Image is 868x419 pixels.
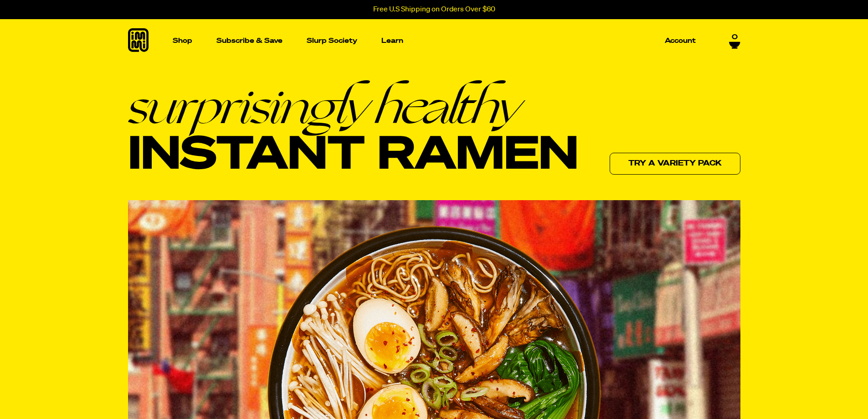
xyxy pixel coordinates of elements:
[381,37,403,44] p: Learn
[610,153,740,175] a: Try a variety pack
[307,37,357,44] p: Slurp Society
[729,33,740,49] a: 0
[128,81,578,131] em: surprisingly healthy
[169,19,196,62] a: Shop
[373,5,495,14] p: Free U.S Shipping on Orders Over $60
[169,19,699,62] nav: Main navigation
[173,37,192,44] p: Shop
[661,34,699,48] a: Account
[216,37,282,44] p: Subscribe & Save
[378,19,407,62] a: Learn
[665,37,696,44] p: Account
[128,81,578,181] h1: Instant Ramen
[303,34,361,48] a: Slurp Society
[732,33,738,41] span: 0
[213,34,286,48] a: Subscribe & Save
